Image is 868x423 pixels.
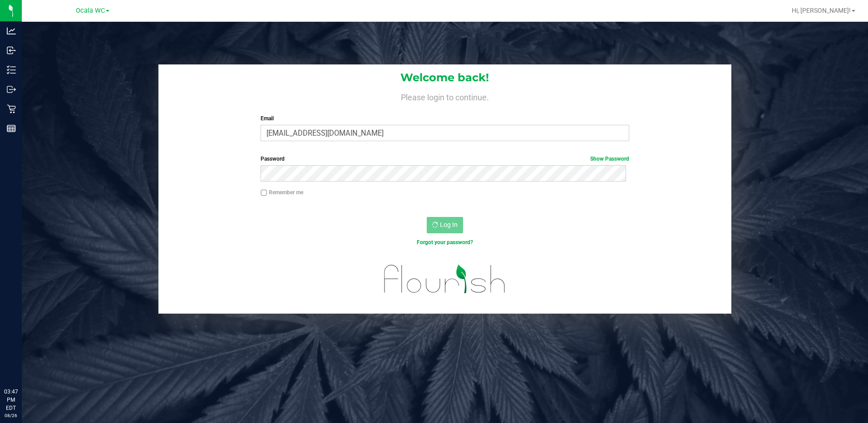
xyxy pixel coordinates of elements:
[373,256,517,302] img: flourish_logo.svg
[7,85,16,94] inline-svg: Outbound
[261,188,303,197] label: Remember me
[4,412,18,419] p: 08/26
[7,46,16,55] inline-svg: Inbound
[4,388,18,412] p: 03:47 PM EDT
[7,26,16,35] inline-svg: Analytics
[158,72,732,84] h1: Welcome back!
[440,221,458,228] span: Log In
[7,104,16,113] inline-svg: Retail
[590,156,629,162] a: Show Password
[261,190,267,196] input: Remember me
[158,91,732,102] h4: Please login to continue.
[7,124,16,133] inline-svg: Reports
[76,7,105,15] span: Ocala WC
[261,156,285,162] span: Password
[427,217,463,233] button: Log In
[7,65,16,74] inline-svg: Inventory
[792,7,851,14] span: Hi, [PERSON_NAME]!
[261,114,629,123] label: Email
[417,239,473,246] a: Forgot your password?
